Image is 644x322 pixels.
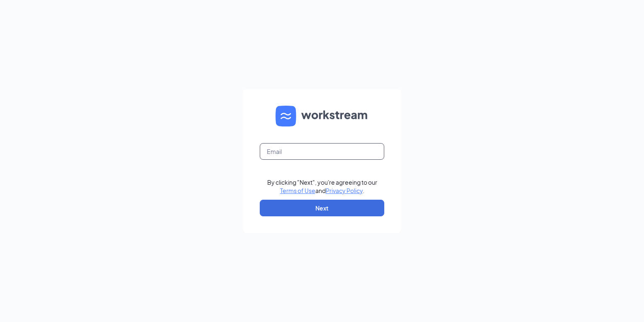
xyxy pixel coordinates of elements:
[326,187,363,194] a: Privacy Policy
[260,143,384,160] input: Email
[276,106,368,126] img: WS logo and Workstream text
[267,178,377,195] div: By clicking "Next", you're agreeing to our and .
[260,200,384,216] button: Next
[280,187,315,194] a: Terms of Use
